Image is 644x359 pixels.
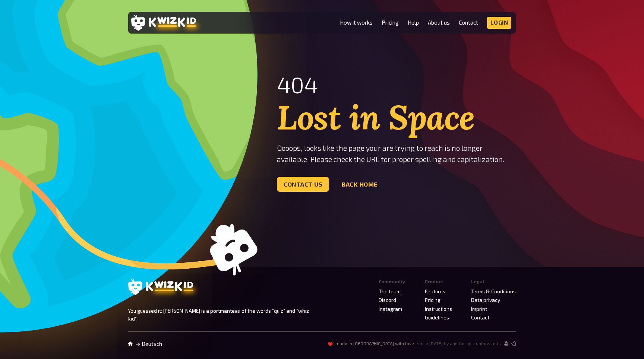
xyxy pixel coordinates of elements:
[487,17,512,29] a: Login
[471,279,484,284] span: Legal
[379,288,401,294] a: The team
[335,341,414,346] span: made in [GEOGRAPHIC_DATA] with love
[425,297,441,303] a: Pricing
[277,177,329,192] a: Contact us
[335,177,385,192] a: Back Home
[136,341,162,347] a: ➜ Deutsch
[277,143,599,165] p: Oooops, looks like the page your are trying to reach is no longer available. Please check the URL...
[340,19,373,26] a: How it works
[459,19,478,26] a: Contact
[379,297,396,303] a: Discord
[382,19,399,26] a: Pricing
[425,288,445,294] a: Features
[128,307,319,322] p: You guessed it: [PERSON_NAME] is a portmanteau of the words “quiz” and “whiz kid”.
[277,72,599,97] div: 404
[471,315,489,321] a: Contact
[425,306,452,312] a: Instructions
[425,279,443,284] span: Product
[379,306,402,312] a: Instagram
[471,297,500,303] a: Data privacy
[471,288,516,294] a: Terms & Conditions
[425,315,449,321] a: Guidelines
[379,279,405,284] span: Community
[277,103,599,131] h1: Lost in Space
[428,19,450,26] a: About us
[408,19,419,26] a: Help
[471,306,487,312] a: Imprint
[417,341,501,346] span: since [DATE] by and for quiz enthusiasts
